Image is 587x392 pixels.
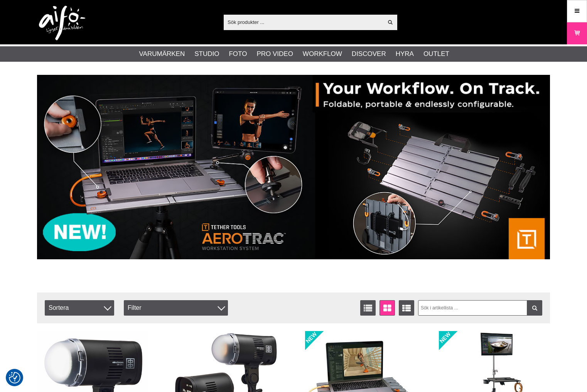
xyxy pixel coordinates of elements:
img: logo.png [39,6,85,41]
img: Revisit consent button [9,372,20,384]
a: Hyra [396,49,414,59]
a: Varumärken [139,49,185,59]
input: Sök produkter ... [224,16,383,28]
a: Workflow [303,49,342,59]
input: Sök i artikellista ... [418,300,543,316]
a: Filtrera [527,300,542,316]
a: Outlet [423,49,449,59]
a: Fönstervisning [380,300,395,316]
span: Sortera [45,300,114,316]
a: Pro Video [256,49,293,59]
div: Filter [124,300,228,316]
a: Studio [194,49,219,59]
a: Foto [229,49,247,59]
a: Listvisning [360,300,376,316]
button: Samtyckesinställningar [9,371,20,385]
img: Annons:007 banner-header-aerotrac-1390x500.jpg [37,75,550,259]
a: Discover [352,49,386,59]
a: Utökad listvisning [399,300,414,316]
